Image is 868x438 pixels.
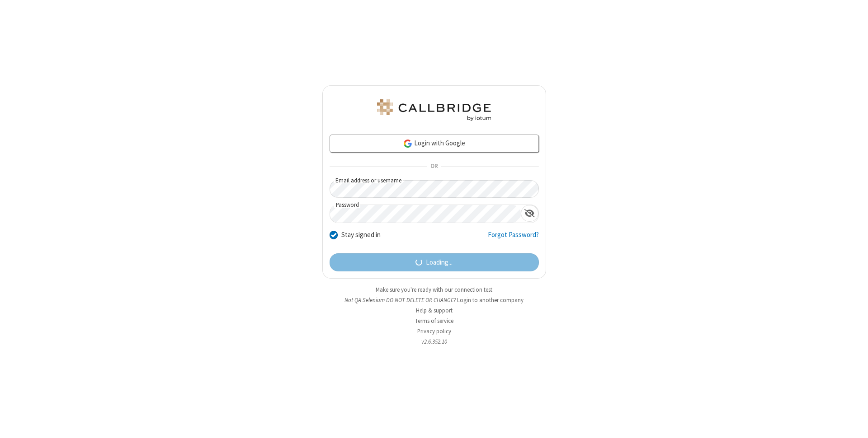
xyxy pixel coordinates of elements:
a: Login with Google [330,135,539,153]
input: Email address or username [330,180,539,198]
div: Show password [521,205,538,222]
button: Loading... [330,253,539,271]
a: Terms of service [415,317,453,325]
li: v2.6.352.10 [322,337,546,346]
a: Privacy policy [417,327,451,335]
span: OR [427,160,441,173]
img: google-icon.png [403,139,413,149]
li: Not QA Selenium DO NOT DELETE OR CHANGE? [322,296,546,304]
a: Help & support [416,307,453,314]
button: Login to another company [457,296,524,304]
a: Forgot Password? [488,230,539,247]
input: Password [330,205,521,223]
span: Loading... [426,257,453,268]
a: Make sure you're ready with our connection test [376,286,492,294]
label: Stay signed in [341,230,381,240]
img: QA Selenium DO NOT DELETE OR CHANGE [375,99,493,121]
